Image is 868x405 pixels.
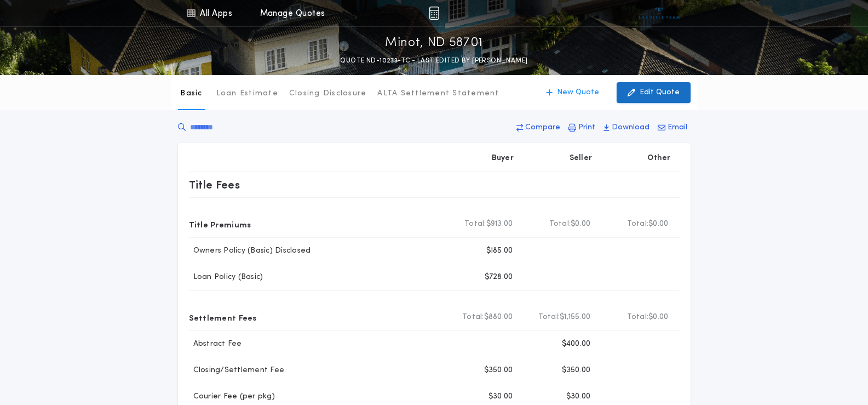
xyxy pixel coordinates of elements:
[571,219,590,230] span: $0.00
[562,339,591,350] p: $400.00
[189,391,275,402] p: Courier Fee (per pkg)
[639,8,680,19] img: vs-icon
[648,219,668,230] span: $0.00
[189,365,285,376] p: Closing/Settlement Fee
[578,122,595,133] p: Print
[340,55,527,66] p: QUOTE ND-10233-TC - LAST EDITED BY [PERSON_NAME]
[189,176,240,193] p: Title Fees
[189,246,311,256] p: Owners Policy (Basic) Disclosed
[566,391,591,402] p: $30.00
[627,219,649,230] b: Total:
[513,118,564,138] button: Compare
[462,312,484,323] b: Total:
[538,312,560,323] b: Total:
[617,82,691,103] button: Edit Quote
[560,312,590,323] span: $1,155.00
[570,153,593,164] p: Seller
[216,88,278,99] p: Loan Estimate
[385,35,483,52] p: Minot, ND 58701
[189,339,242,350] p: Abstract Fee
[492,153,514,164] p: Buyer
[377,88,499,99] p: ALTA Settlement Statement
[189,309,257,326] p: Settlement Fees
[562,365,591,376] p: $350.00
[557,87,599,98] p: New Quote
[565,118,599,138] button: Print
[189,272,263,283] p: Loan Policy (Basic)
[640,87,680,98] p: Edit Quote
[647,153,670,164] p: Other
[525,122,560,133] p: Compare
[654,118,691,138] button: Email
[464,219,486,230] b: Total:
[486,219,513,230] span: $913.00
[612,122,649,133] p: Download
[429,7,439,20] img: img
[488,391,513,402] p: $30.00
[549,219,571,230] b: Total:
[535,82,610,103] button: New Quote
[189,215,251,233] p: Title Premiums
[668,122,687,133] p: Email
[484,312,513,323] span: $880.00
[627,312,649,323] b: Total:
[485,272,513,283] p: $728.00
[180,88,202,99] p: Basic
[484,365,513,376] p: $350.00
[648,312,668,323] span: $0.00
[486,246,513,256] p: $185.00
[600,118,653,138] button: Download
[289,88,367,99] p: Closing Disclosure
